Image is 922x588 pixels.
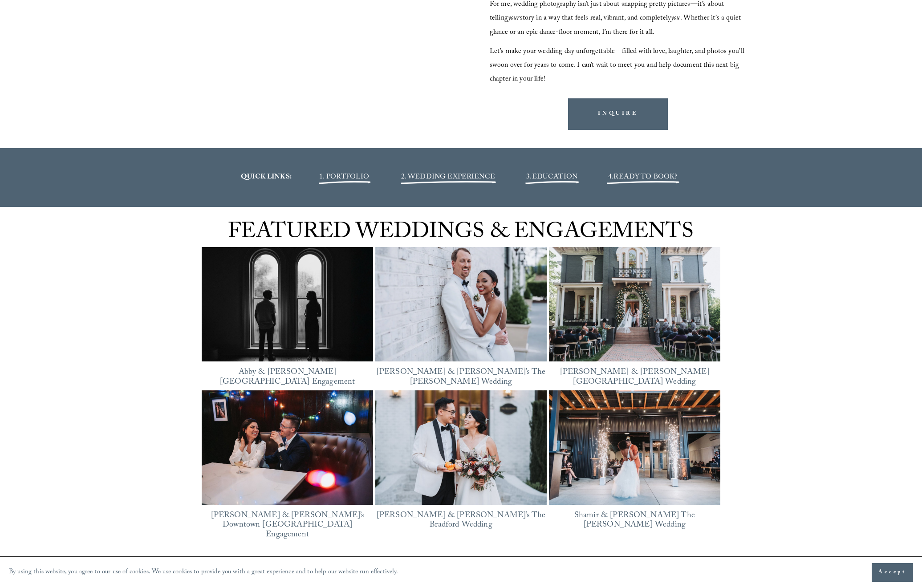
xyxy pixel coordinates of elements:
img: Shamir &amp; Keegan’s The Meadows Raleigh Wedding [549,390,720,505]
a: READY TO BOOK? [613,171,677,183]
img: Abby &amp; Reed’s Heights House Hotel Engagement [202,240,373,369]
em: your [508,12,520,24]
span: 4. [608,171,613,183]
img: Chantel &amp; James’ Heights House Hotel Wedding [549,247,720,361]
em: you [671,12,680,24]
a: Shamir & [PERSON_NAME] The [PERSON_NAME] Wedding [574,509,695,533]
img: Lorena &amp; Tom’s Downtown Durham Engagement [202,390,373,505]
a: [PERSON_NAME] & [PERSON_NAME]’s The [PERSON_NAME] Wedding [377,366,545,389]
span: Accept [878,568,906,577]
a: 2. WEDDING EXPERIENCE [401,171,495,183]
button: Accept [872,563,913,582]
a: [PERSON_NAME] & [PERSON_NAME][GEOGRAPHIC_DATA] Wedding [560,366,710,389]
span: 3. [526,171,577,183]
span: Let’s make your wedding day unforgettable—filled with love, laughter, and photos you’ll swoon ove... [490,46,747,85]
p: By using this website, you agree to our use of cookies. We use cookies to provide you with a grea... [9,566,398,579]
a: Abby &amp; Reed’s Heights House Hotel Engagement [202,247,373,361]
a: [PERSON_NAME] & [PERSON_NAME]’s The Bradford Wedding [377,509,545,533]
a: EDUCATION [532,171,577,183]
a: Bella &amp; Mike’s The Maxwell Raleigh Wedding [375,247,547,361]
a: 1. PORTFOLIO [319,171,369,183]
img: Bella &amp; Mike’s The Maxwell Raleigh Wedding [375,240,547,369]
a: [PERSON_NAME] & [PERSON_NAME]’s Downtown [GEOGRAPHIC_DATA] Engagement [211,509,364,542]
strong: QUICK LINKS: [241,171,292,183]
img: Justine &amp; Xinli’s The Bradford Wedding [375,390,547,505]
span: FEATURED WEDDINGS & ENGAGEMENTS [228,215,694,252]
a: Abby & [PERSON_NAME][GEOGRAPHIC_DATA] Engagement [220,366,355,389]
a: INQUIRE [568,98,668,130]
